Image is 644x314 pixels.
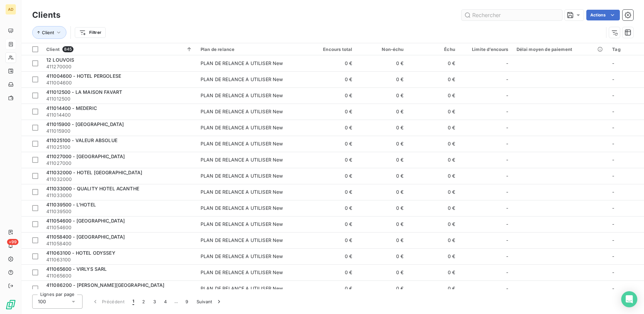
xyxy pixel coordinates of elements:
div: Tag [612,47,640,52]
span: 411025100 [46,144,193,150]
td: 0 € [408,232,459,248]
span: - [612,92,614,98]
td: 0 € [408,87,459,104]
td: 0 € [356,184,408,200]
span: - [506,124,508,131]
span: 411063100 - HOTEL ODYSSEY [46,250,115,256]
span: - [506,269,508,276]
span: - [612,253,614,259]
div: Open Intercom Messenger [621,291,637,307]
span: - [612,237,614,243]
td: 0 € [305,264,356,280]
span: 12 LOUVOIS [46,57,74,63]
span: - [612,60,614,66]
button: Suivant [193,295,226,309]
div: PLAN DE RELANCE A UTILISER New [201,253,283,260]
div: PLAN DE RELANCE A UTILISER New [201,285,283,292]
div: Délai moyen de paiement [517,47,604,52]
span: - [506,173,508,179]
span: 411058400 [46,240,193,247]
span: 411065600 - VIRLYS SARL [46,266,107,272]
div: PLAN DE RELANCE A UTILISER New [201,124,283,131]
div: Plan de relance [201,47,301,52]
div: Encours total [309,47,352,52]
td: 0 € [305,200,356,216]
td: 0 € [305,71,356,87]
div: PLAN DE RELANCE A UTILISER New [201,221,283,228]
span: - [612,109,614,114]
span: - [612,141,614,146]
span: - [612,286,614,291]
td: 0 € [356,280,408,297]
span: 411012500 - LA MAISON FAVART [46,89,122,95]
span: - [612,269,614,275]
span: - [612,221,614,227]
td: 0 € [356,136,408,152]
span: - [506,221,508,228]
span: - [612,205,614,211]
td: 0 € [356,71,408,87]
span: 845 [62,46,73,52]
span: 411086200 - [PERSON_NAME][GEOGRAPHIC_DATA] [46,282,164,288]
div: PLAN DE RELANCE A UTILISER New [201,205,283,211]
td: 0 € [408,104,459,120]
span: 411027000 - [GEOGRAPHIC_DATA] [46,153,125,159]
span: 411025100 - VALEUR ABSOLUE [46,137,117,143]
td: 0 € [408,280,459,297]
td: 0 € [305,248,356,264]
td: 0 € [408,216,459,232]
span: - [506,156,508,163]
span: 411086200 [46,289,193,295]
td: 0 € [305,184,356,200]
td: 0 € [356,200,408,216]
span: - [506,60,508,67]
span: 411014400 - MEDERIC [46,105,97,111]
td: 0 € [408,71,459,87]
td: 0 € [408,136,459,152]
span: - [612,189,614,195]
span: - [612,76,614,82]
span: - [506,237,508,244]
td: 0 € [356,87,408,104]
td: 0 € [356,120,408,136]
span: - [506,76,508,83]
td: 0 € [356,232,408,248]
span: 411012500 [46,96,193,102]
span: 100 [38,298,46,305]
td: 0 € [356,55,408,71]
td: 0 € [408,184,459,200]
span: 411033000 [46,192,193,199]
span: - [506,205,508,211]
span: 411004600 [46,79,193,86]
div: AD [5,4,16,15]
span: 411032000 [46,176,193,183]
div: PLAN DE RELANCE A UTILISER New [201,173,283,179]
span: - [506,108,508,115]
span: 411015900 - [GEOGRAPHIC_DATA] [46,121,124,127]
span: 411063100 [46,256,193,263]
div: Limite d’encours [463,47,508,52]
td: 0 € [356,104,408,120]
img: Logo LeanPay [5,299,16,310]
span: 411014400 [46,112,193,118]
span: - [612,157,614,163]
button: Filtrer [75,27,106,38]
button: Client [32,26,66,39]
button: 9 [181,295,192,309]
td: 0 € [408,152,459,168]
div: PLAN DE RELANCE A UTILISER New [201,269,283,276]
span: 411058400 - [GEOGRAPHIC_DATA] [46,234,125,240]
td: 0 € [356,168,408,184]
button: Actions [586,10,620,20]
div: PLAN DE RELANCE A UTILISER New [201,92,283,99]
span: - [506,285,508,292]
td: 0 € [356,248,408,264]
span: - [506,92,508,99]
div: Non-échu [360,47,404,52]
td: 0 € [305,152,356,168]
span: 1 [132,298,134,305]
td: 0 € [305,280,356,297]
span: 411039500 [46,208,193,215]
td: 0 € [305,168,356,184]
span: 411054600 - [GEOGRAPHIC_DATA] [46,218,125,224]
